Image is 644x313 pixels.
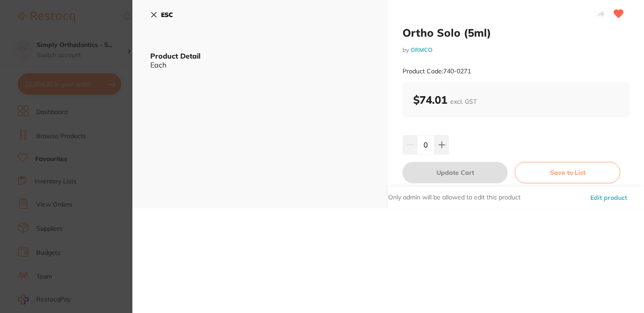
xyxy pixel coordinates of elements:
b: ESC [161,11,173,19]
span: excl. GST [450,97,477,106]
h2: Ortho Solo (5ml) [402,26,630,39]
a: ORMCO [411,46,432,53]
small: by [402,47,630,53]
div: Each [150,61,370,69]
button: Save to List [515,162,620,183]
button: Update Cart [402,162,508,183]
small: Product Code: 740-0271 [402,68,471,75]
p: Only admin will be allowed to edit this product [388,193,521,202]
button: ESC [150,7,173,22]
button: Edit product [588,187,630,208]
b: $74.01 [413,93,477,106]
b: Product Detail [150,51,200,60]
